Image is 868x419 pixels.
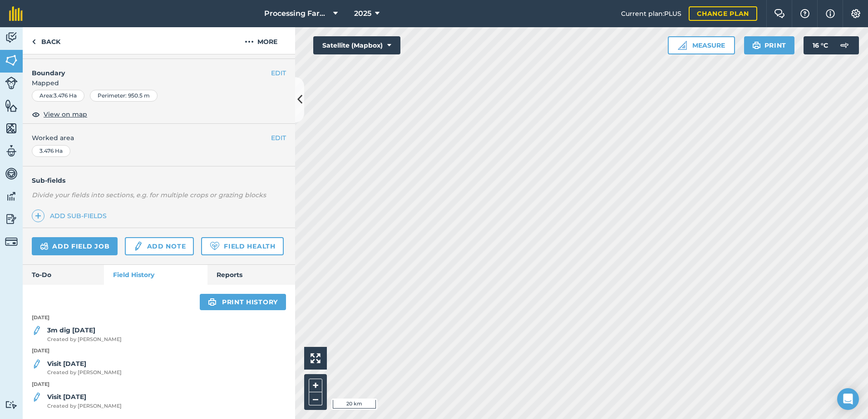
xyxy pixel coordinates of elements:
img: svg+xml;base64,PD94bWwgdmVyc2lvbj0iMS4wIiBlbmNvZGluZz0idXRmLTgiPz4KPCEtLSBHZW5lcmF0b3I6IEFkb2JlIE... [835,36,853,54]
img: svg+xml;base64,PHN2ZyB4bWxucz0iaHR0cDovL3d3dy53My5vcmcvMjAwMC9zdmciIHdpZHRoPSI1NiIgaGVpZ2h0PSI2MC... [5,99,18,112]
img: svg+xml;base64,PD94bWwgdmVyc2lvbj0iMS4wIiBlbmNvZGluZz0idXRmLTgiPz4KPCEtLSBHZW5lcmF0b3I6IEFkb2JlIE... [5,167,18,180]
img: svg+xml;base64,PHN2ZyB4bWxucz0iaHR0cDovL3d3dy53My5vcmcvMjAwMC9zdmciIHdpZHRoPSI5IiBoZWlnaHQ9IjI0Ii... [32,36,36,47]
span: Processing Farms [264,8,330,19]
a: Reports [207,265,295,285]
span: Created by [PERSON_NAME] [47,402,122,410]
button: EDIT [271,133,286,143]
button: 16 °C [804,36,859,54]
img: svg+xml;base64,PD94bWwgdmVyc2lvbj0iMS4wIiBlbmNvZGluZz0idXRmLTgiPz4KPCEtLSBHZW5lcmF0b3I6IEFkb2JlIE... [5,400,18,409]
button: More [227,27,295,54]
a: Visit [DATE]Created by [PERSON_NAME] [32,359,122,377]
img: Ruler icon [678,41,687,50]
img: fieldmargin Logo [9,6,23,21]
img: svg+xml;base64,PHN2ZyB4bWxucz0iaHR0cDovL3d3dy53My5vcmcvMjAwMC9zdmciIHdpZHRoPSI1NiIgaGVpZ2h0PSI2MC... [5,54,18,67]
img: svg+xml;base64,PHN2ZyB4bWxucz0iaHR0cDovL3d3dy53My5vcmcvMjAwMC9zdmciIHdpZHRoPSIxOCIgaGVpZ2h0PSIyNC... [32,109,40,120]
a: Back [23,27,69,54]
button: Measure [668,36,735,54]
button: View on map [32,109,87,120]
a: Field Health [201,237,283,255]
a: Add field job [32,237,118,255]
span: Worked area [32,133,286,143]
img: svg+xml;base64,PD94bWwgdmVyc2lvbj0iMS4wIiBlbmNvZGluZz0idXRmLTgiPz4KPCEtLSBHZW5lcmF0b3I6IEFkb2JlIE... [5,77,18,89]
button: Satellite (Mapbox) [313,36,400,54]
span: Created by [PERSON_NAME] [47,336,122,344]
button: Print [744,36,795,54]
img: svg+xml;base64,PHN2ZyB4bWxucz0iaHR0cDovL3d3dy53My5vcmcvMjAwMC9zdmciIHdpZHRoPSI1NiIgaGVpZ2h0PSI2MC... [5,122,18,135]
div: 3.476 Ha [32,145,70,157]
span: View on map [44,109,87,119]
div: Perimeter : 950.5 m [90,90,158,102]
img: A question mark icon [799,9,810,18]
span: Created by [PERSON_NAME] [47,369,122,377]
img: svg+xml;base64,PD94bWwgdmVyc2lvbj0iMS4wIiBlbmNvZGluZz0idXRmLTgiPz4KPCEtLSBHZW5lcmF0b3I6IEFkb2JlIE... [40,241,49,252]
img: svg+xml;base64,PD94bWwgdmVyc2lvbj0iMS4wIiBlbmNvZGluZz0idXRmLTgiPz4KPCEtLSBHZW5lcmF0b3I6IEFkb2JlIE... [5,235,18,248]
img: svg+xml;base64,PD94bWwgdmVyc2lvbj0iMS4wIiBlbmNvZGluZz0idXRmLTgiPz4KPCEtLSBHZW5lcmF0b3I6IEFkb2JlIE... [32,392,42,403]
img: svg+xml;base64,PHN2ZyB4bWxucz0iaHR0cDovL3d3dy53My5vcmcvMjAwMC9zdmciIHdpZHRoPSIxNyIgaGVpZ2h0PSIxNy... [826,8,835,19]
a: 3m dig [DATE]Created by [PERSON_NAME] [32,325,122,343]
a: Add note [125,237,194,255]
img: svg+xml;base64,PHN2ZyB4bWxucz0iaHR0cDovL3d3dy53My5vcmcvMjAwMC9zdmciIHdpZHRoPSIxNCIgaGVpZ2h0PSIyNC... [35,210,41,221]
img: svg+xml;base64,PHN2ZyB4bWxucz0iaHR0cDovL3d3dy53My5vcmcvMjAwMC9zdmciIHdpZHRoPSIxOSIgaGVpZ2h0PSIyNC... [208,297,217,307]
img: svg+xml;base64,PD94bWwgdmVyc2lvbj0iMS4wIiBlbmNvZGluZz0idXRmLTgiPz4KPCEtLSBHZW5lcmF0b3I6IEFkb2JlIE... [5,144,18,158]
img: svg+xml;base64,PD94bWwgdmVyc2lvbj0iMS4wIiBlbmNvZGluZz0idXRmLTgiPz4KPCEtLSBHZW5lcmF0b3I6IEFkb2JlIE... [5,212,18,226]
span: Mapped [23,78,295,88]
button: + [309,379,322,392]
img: Two speech bubbles overlapping with the left bubble in the forefront [774,9,785,18]
p: [DATE] [23,314,295,322]
strong: Visit [DATE] [47,393,86,401]
p: [DATE] [23,380,295,389]
img: svg+xml;base64,PD94bWwgdmVyc2lvbj0iMS4wIiBlbmNvZGluZz0idXRmLTgiPz4KPCEtLSBHZW5lcmF0b3I6IEFkb2JlIE... [5,31,18,44]
div: Open Intercom Messenger [837,388,859,410]
img: svg+xml;base64,PD94bWwgdmVyc2lvbj0iMS4wIiBlbmNvZGluZz0idXRmLTgiPz4KPCEtLSBHZW5lcmF0b3I6IEFkb2JlIE... [32,325,42,336]
a: Add sub-fields [32,209,110,222]
p: [DATE] [23,347,295,355]
button: EDIT [271,68,286,78]
div: Area : 3.476 Ha [32,90,84,102]
img: A cog icon [850,9,861,18]
a: To-Do [23,265,104,285]
a: Field History [104,265,207,285]
a: Change plan [689,6,757,21]
h4: Sub-fields [23,175,295,185]
span: 16 ° C [813,36,828,54]
img: svg+xml;base64,PHN2ZyB4bWxucz0iaHR0cDovL3d3dy53My5vcmcvMjAwMC9zdmciIHdpZHRoPSIxOSIgaGVpZ2h0PSIyNC... [752,40,761,51]
em: Divide your fields into sections, e.g. for multiple crops or grazing blocks [32,191,266,199]
span: 2025 [354,8,371,19]
strong: 3m dig [DATE] [47,326,95,334]
a: Print history [200,294,286,310]
h4: Boundary [23,59,271,78]
img: svg+xml;base64,PD94bWwgdmVyc2lvbj0iMS4wIiBlbmNvZGluZz0idXRmLTgiPz4KPCEtLSBHZW5lcmF0b3I6IEFkb2JlIE... [133,241,143,252]
span: Current plan : PLUS [621,9,681,19]
img: svg+xml;base64,PD94bWwgdmVyc2lvbj0iMS4wIiBlbmNvZGluZz0idXRmLTgiPz4KPCEtLSBHZW5lcmF0b3I6IEFkb2JlIE... [5,190,18,203]
img: svg+xml;base64,PD94bWwgdmVyc2lvbj0iMS4wIiBlbmNvZGluZz0idXRmLTgiPz4KPCEtLSBHZW5lcmF0b3I6IEFkb2JlIE... [32,359,42,370]
strong: Visit [DATE] [47,360,86,368]
a: Visit [DATE]Created by [PERSON_NAME] [32,392,122,410]
img: svg+xml;base64,PHN2ZyB4bWxucz0iaHR0cDovL3d3dy53My5vcmcvMjAwMC9zdmciIHdpZHRoPSIyMCIgaGVpZ2h0PSIyNC... [245,36,254,47]
button: – [309,392,322,405]
img: Four arrows, one pointing top left, one top right, one bottom right and the last bottom left [311,353,321,363]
